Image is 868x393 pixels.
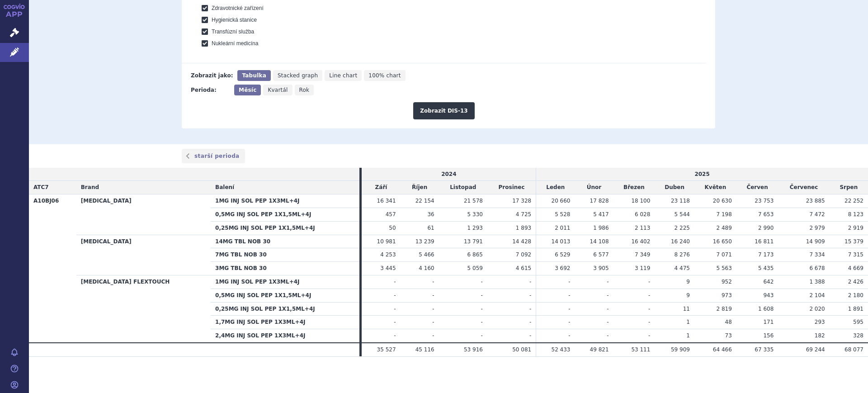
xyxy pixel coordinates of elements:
span: 973 [722,292,732,298]
span: 10 981 [377,238,396,245]
th: 1,7MG INJ SOL PEP 1X3ML+4J [211,316,359,329]
span: 100% chart [368,72,401,79]
span: 35 527 [377,346,396,353]
th: 14MG TBL NOB 30 [211,235,359,248]
span: 2 113 [635,225,650,231]
td: Říjen [401,181,439,194]
span: - [529,279,531,285]
span: - [529,319,531,325]
span: 4 253 [380,251,396,258]
span: 2 819 [716,306,731,312]
span: 6 865 [467,251,483,258]
span: - [607,279,609,285]
span: 2 104 [809,292,825,298]
span: - [432,292,434,298]
span: 73 [725,332,732,339]
td: Září [362,181,400,194]
span: - [568,292,570,298]
span: 7 092 [516,251,531,258]
span: 23 118 [671,198,690,204]
span: 595 [853,319,863,325]
span: - [481,292,483,298]
span: - [432,306,434,312]
span: 3 905 [593,265,609,271]
span: Nukleární medicína [212,40,258,47]
span: 15 379 [844,238,863,245]
span: 69 244 [806,346,825,353]
span: Transfúzní služba [212,28,254,35]
span: 1 891 [848,306,863,312]
td: Duben [655,181,694,194]
span: 53 916 [464,346,483,353]
span: - [529,306,531,312]
th: 0,25MG INJ SOL PEP 1X1,5ML+4J [211,302,359,316]
span: 1 986 [593,225,609,231]
a: starší perioda [182,149,245,163]
span: 20 630 [713,198,732,204]
span: - [394,319,396,325]
span: Tabulka [242,72,266,79]
span: 5 563 [716,265,731,271]
span: 5 330 [467,211,483,218]
span: 21 578 [464,198,483,204]
span: 18 100 [631,198,650,204]
span: - [648,319,650,325]
th: 0,25MG INJ SOL PEP 1X1,5ML+4J [211,221,359,235]
th: 1MG INJ SOL PEP 1X3ML+4J [211,275,359,289]
span: 48 [725,319,732,325]
span: 14 428 [512,238,531,245]
span: 7 334 [809,251,825,258]
span: 2 225 [675,225,690,231]
button: Zobrazit DIS-13 [413,102,474,119]
span: 7 173 [758,251,774,258]
span: 171 [763,319,774,325]
td: Červenec [778,181,829,194]
span: 952 [722,279,732,285]
span: - [568,306,570,312]
span: 5 544 [675,211,690,218]
span: - [648,279,650,285]
span: 1 608 [758,306,774,312]
span: 13 791 [464,238,483,245]
span: 1 293 [467,225,483,231]
span: Rok [299,87,310,93]
span: 4 669 [848,265,863,271]
span: 6 678 [809,265,825,271]
span: 9 [686,292,690,298]
span: 16 341 [377,198,396,204]
span: 328 [853,332,863,339]
td: 2024 [362,168,536,181]
span: 11 [683,306,690,312]
span: 14 013 [552,238,571,245]
span: 2 979 [809,225,825,231]
span: Hygienická stanice [212,17,257,23]
span: 16 811 [755,238,774,245]
span: 16 650 [713,238,732,245]
span: Brand [81,184,99,190]
span: - [607,292,609,298]
span: 2 180 [848,292,863,298]
td: Únor [575,181,613,194]
th: 1MG INJ SOL PEP 1X3ML+4J [211,194,359,208]
span: - [568,279,570,285]
td: Březen [613,181,655,194]
span: 52 433 [552,346,571,353]
span: 5 059 [467,265,483,271]
th: 0,5MG INJ SOL PEP 1X1,5ML+4J [211,289,359,302]
td: 2025 [536,168,868,181]
span: - [529,292,531,298]
span: 68 077 [844,346,863,353]
span: 7 071 [716,251,731,258]
span: 67 335 [755,346,774,353]
span: 2 011 [555,225,570,231]
span: 1 [686,319,690,325]
span: 156 [763,332,774,339]
span: - [432,332,434,339]
span: 3 445 [380,265,396,271]
span: - [648,332,650,339]
span: Zdravotnické zařízení [212,5,264,11]
span: 59 909 [671,346,690,353]
span: 7 198 [716,211,731,218]
span: - [607,306,609,312]
span: 20 660 [552,198,571,204]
